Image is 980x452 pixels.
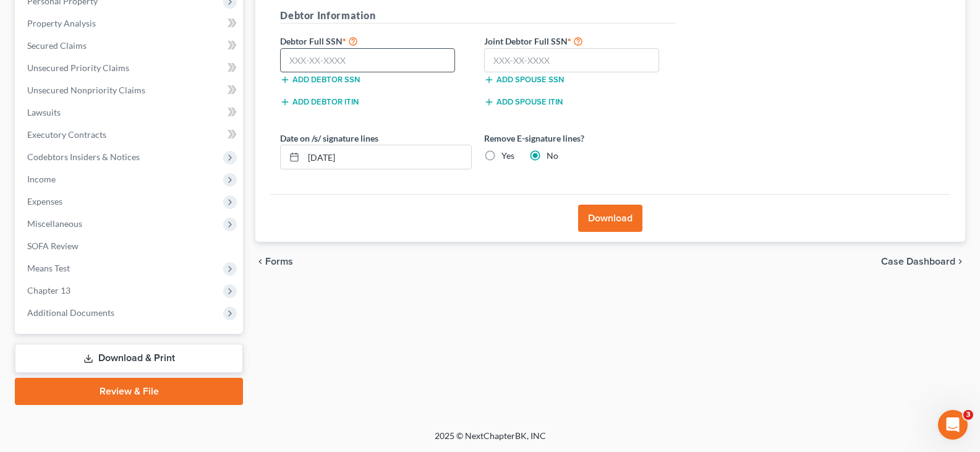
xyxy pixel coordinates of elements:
button: Download [578,205,642,232]
label: Yes [501,150,514,162]
span: Chapter 13 [27,285,70,296]
input: MM/DD/YYYY [304,145,471,169]
i: chevron_left [255,257,265,267]
div: 2025 © NextChapterBK, INC [138,430,843,452]
span: Codebtors Insiders & Notices [27,151,140,162]
span: Unsecured Nonpriority Claims [27,85,145,95]
label: Date on /s/ signature lines [280,132,378,145]
input: XXX-XX-XXXX [484,48,659,73]
span: Secured Claims [27,40,87,51]
button: Add debtor SSN [280,75,360,85]
span: SOFA Review [27,241,79,251]
button: Add spouse ITIN [484,97,563,107]
span: Property Analysis [27,18,96,28]
span: Executory Contracts [27,129,106,140]
iframe: Intercom live chat [938,410,968,440]
a: Executory Contracts [17,124,243,146]
a: Property Analysis [17,12,243,35]
a: Review & File [15,378,243,405]
label: Remove E-signature lines? [484,132,676,145]
span: Expenses [27,196,62,207]
a: Download & Print [15,344,243,373]
a: Secured Claims [17,35,243,57]
button: chevron_left Forms [255,257,310,267]
input: XXX-XX-XXXX [280,48,455,73]
span: Unsecured Priority Claims [27,62,129,73]
span: Additional Documents [27,307,114,318]
i: chevron_right [955,257,965,267]
span: Income [27,174,56,184]
label: Joint Debtor Full SSN [478,33,682,48]
a: Lawsuits [17,101,243,124]
button: Add spouse SSN [484,75,564,85]
span: 3 [963,410,973,420]
span: Case Dashboard [881,257,955,267]
label: Debtor Full SSN [274,33,478,48]
h5: Debtor Information [280,8,676,23]
a: Case Dashboard chevron_right [881,257,965,267]
button: Add debtor ITIN [280,97,359,107]
a: Unsecured Priority Claims [17,57,243,79]
span: Lawsuits [27,107,61,117]
span: Means Test [27,263,70,273]
span: Forms [265,257,293,267]
a: SOFA Review [17,235,243,257]
label: No [547,150,558,162]
span: Miscellaneous [27,218,82,229]
a: Unsecured Nonpriority Claims [17,79,243,101]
